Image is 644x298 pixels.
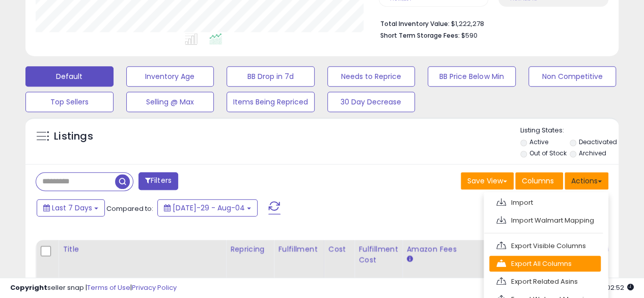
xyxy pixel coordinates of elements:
a: Export Visible Columns [489,238,601,254]
button: Inventory Age [126,66,214,87]
small: Amazon Fees. [406,255,412,264]
label: Deactivated [579,138,617,146]
label: Active [529,138,548,146]
button: BB Drop in 7d [227,66,315,87]
div: Fulfillment Cost [358,244,398,265]
button: Columns [515,172,563,189]
button: Filters [138,172,178,190]
div: Cost [328,244,350,255]
a: Export All Columns [489,256,601,272]
a: Export Related Asins [489,274,601,289]
label: Archived [579,149,606,157]
span: 2025-08-12 02:52 GMT [591,283,634,292]
span: Last 7 Days [52,203,92,213]
span: [DATE]-29 - Aug-04 [173,203,245,213]
button: Save View [461,172,514,189]
button: [DATE]-29 - Aug-04 [157,199,258,216]
div: Repricing [230,244,269,255]
span: Columns [522,176,554,186]
button: Non Competitive [528,66,617,87]
a: Import [489,195,601,210]
div: Fulfillment [278,244,319,255]
span: Compared to: [106,204,153,213]
a: Import Walmart Mapping [489,212,601,228]
button: Items Being Repriced [227,92,315,112]
a: Privacy Policy [132,283,177,292]
h5: Listings [54,129,93,144]
div: Title [63,244,221,255]
button: BB Price Below Min [428,66,516,87]
button: Default [25,66,114,87]
b: Total Inventory Value: [380,19,450,28]
button: Actions [565,172,608,189]
div: seller snap | | [10,283,177,293]
button: Selling @ Max [126,92,214,112]
p: Listing States: [520,126,619,136]
b: Short Term Storage Fees: [380,31,460,40]
button: Last 7 Days [37,199,105,216]
button: Top Sellers [25,92,114,112]
div: Amazon Fees [406,244,494,255]
strong: Copyright [10,283,47,292]
span: $590 [461,31,478,40]
label: Out of Stock [529,149,566,157]
button: Needs to Reprice [327,66,415,87]
a: Terms of Use [87,283,130,292]
li: $1,222,278 [380,17,601,29]
button: 30 Day Decrease [327,92,415,112]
